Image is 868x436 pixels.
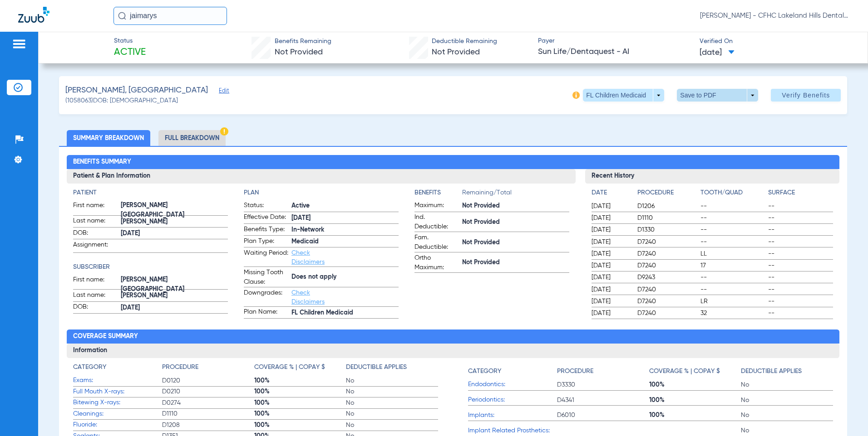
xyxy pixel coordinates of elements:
span: Status [114,36,146,46]
span: No [741,396,833,405]
app-breakdown-title: Deductible Applies [346,363,438,375]
span: (1058063) DOB: [DEMOGRAPHIC_DATA] [65,96,178,106]
span: Bitewing X-rays: [73,398,162,407]
img: info-icon [572,92,580,99]
h4: Procedure [557,367,593,376]
span: 100% [649,380,741,389]
span: Benefits Type: [244,225,288,236]
span: -- [700,225,765,234]
span: Edit [219,87,227,96]
li: Summary Breakdown [67,130,150,146]
span: -- [768,285,833,294]
span: DOB: [73,302,118,313]
h4: Category [468,367,501,376]
span: D7240 [637,249,697,258]
span: Last name: [73,291,118,301]
span: D1110 [637,213,697,223]
img: Hazard [220,127,228,136]
button: FL Children Medicaid [583,89,664,102]
span: Assignment: [73,240,118,252]
span: Not Provided [462,238,569,247]
span: -- [768,309,833,318]
span: -- [768,225,833,234]
span: -- [768,297,833,306]
app-breakdown-title: Category [73,363,162,375]
span: Verified On [700,37,853,46]
span: Exams: [73,376,162,385]
span: D7240 [637,261,697,270]
span: 100% [254,376,346,385]
span: -- [768,202,833,211]
h4: Procedure [637,188,697,198]
span: [DATE] [592,213,630,223]
span: 100% [649,396,741,405]
span: [DATE] [592,237,630,247]
span: No [346,376,438,385]
span: D7240 [637,237,697,247]
span: Not Provided [462,258,569,267]
span: Not Provided [462,218,569,227]
span: First name: [73,201,118,215]
span: Active [114,46,146,59]
span: No [346,421,438,430]
span: D7240 [637,309,697,318]
span: In-Network [291,225,399,235]
input: Search for patients [113,7,227,25]
app-breakdown-title: Category [468,363,557,379]
span: FL Children Medicaid [291,308,399,318]
span: [DATE] [592,261,630,270]
img: Zuub Logo [18,7,49,23]
span: D1206 [637,202,697,211]
span: [DATE] [592,249,630,258]
span: Payer [538,36,692,46]
span: Fluoride: [73,420,162,430]
span: 100% [254,421,346,430]
span: [PERSON_NAME] - CFHC Lakeland Hills Dental [700,11,850,20]
span: -- [700,285,765,294]
div: Chat Widget [823,392,868,436]
span: [PERSON_NAME][GEOGRAPHIC_DATA] [121,206,228,215]
span: -- [700,213,765,223]
span: Maximum: [414,201,459,212]
h4: Category [73,363,106,372]
app-breakdown-title: Subscriber [73,262,228,272]
span: Does not apply [291,272,399,282]
span: Medicaid [291,237,399,247]
h3: Recent History [585,169,839,184]
span: 100% [254,387,346,396]
span: No [346,387,438,396]
span: -- [768,273,833,282]
span: Not Provided [275,48,323,56]
h3: Information [67,344,839,358]
span: Benefits Remaining [275,37,331,46]
span: [DATE] [592,309,630,318]
app-breakdown-title: Plan [244,188,399,198]
span: Full Mouth X-rays: [73,387,162,397]
span: Plan Type: [244,237,288,247]
span: Sun Life/Dentaquest - AI [538,46,692,58]
h4: Coverage % | Copay $ [254,363,325,372]
img: Search Icon [118,12,126,20]
span: No [741,380,833,389]
span: LL [700,249,765,258]
span: Status: [244,201,288,212]
span: [DATE] [592,273,630,282]
app-breakdown-title: Coverage % | Copay $ [649,363,741,379]
span: [PERSON_NAME], [GEOGRAPHIC_DATA] [65,85,208,96]
app-breakdown-title: Procedure [162,363,254,375]
h4: Tooth/Quad [700,188,765,198]
span: -- [700,237,765,247]
span: D1208 [162,421,254,430]
span: D0274 [162,398,254,407]
span: 32 [700,309,765,318]
a: Check Disclaimers [291,290,325,305]
app-breakdown-title: Tooth/Quad [700,188,765,201]
span: Cleanings: [73,409,162,419]
span: No [346,398,438,407]
span: Periodontics: [468,395,557,405]
span: -- [768,237,833,247]
h4: Coverage % | Copay $ [649,367,720,376]
span: DOB: [73,228,118,239]
span: Missing Tooth Clause: [244,268,288,287]
span: D1110 [162,409,254,418]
